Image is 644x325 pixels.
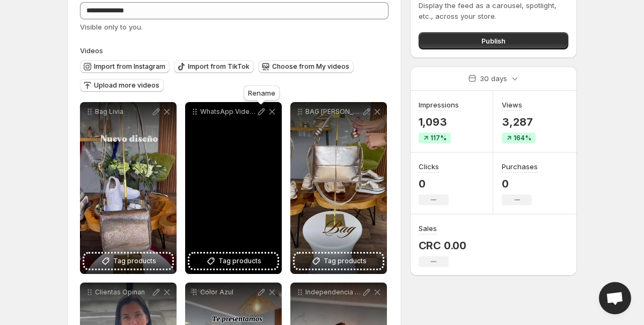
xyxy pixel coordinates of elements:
[419,223,437,234] h3: Sales
[502,99,522,110] h3: Views
[94,62,165,71] span: Import from Instagram
[84,254,172,269] button: Tag products
[113,256,156,266] span: Tag products
[272,62,349,71] span: Choose from My videos
[502,115,536,128] p: 3,287
[419,115,459,128] p: 1,093
[481,35,506,46] span: Publish
[185,102,282,274] div: WhatsApp Video [DATE] at 23859 PMTag products
[258,60,354,73] button: Choose from My videos
[189,254,277,269] button: Tag products
[80,23,143,31] span: Visible only to you.
[200,107,256,116] p: WhatsApp Video [DATE] at 23859 PM
[290,102,387,274] div: BAG [PERSON_NAME]Tag products
[188,62,250,71] span: Import from TikTok
[480,73,507,84] p: 30 days
[419,239,466,252] p: CRC 0.00
[419,32,568,49] button: Publish
[430,134,447,142] span: 117%
[80,60,170,73] button: Import from Instagram
[218,256,261,266] span: Tag products
[419,161,439,172] h3: Clicks
[419,99,459,110] h3: Impressions
[80,46,103,55] span: Videos
[174,60,254,73] button: Import from TikTok
[295,254,383,269] button: Tag products
[305,288,361,297] p: Independencia Vol.2
[80,102,177,274] div: Bag LiviaTag products
[200,288,256,297] p: Color Azul
[305,107,361,116] p: BAG [PERSON_NAME]
[502,161,538,172] h3: Purchases
[94,81,159,90] span: Upload more videos
[599,282,631,314] div: Open chat
[324,256,367,266] span: Tag products
[95,107,151,116] p: Bag Livia
[80,79,164,92] button: Upload more videos
[514,134,531,142] span: 164%
[419,177,449,190] p: 0
[502,177,538,190] p: 0
[95,288,151,297] p: Clientas Opinan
